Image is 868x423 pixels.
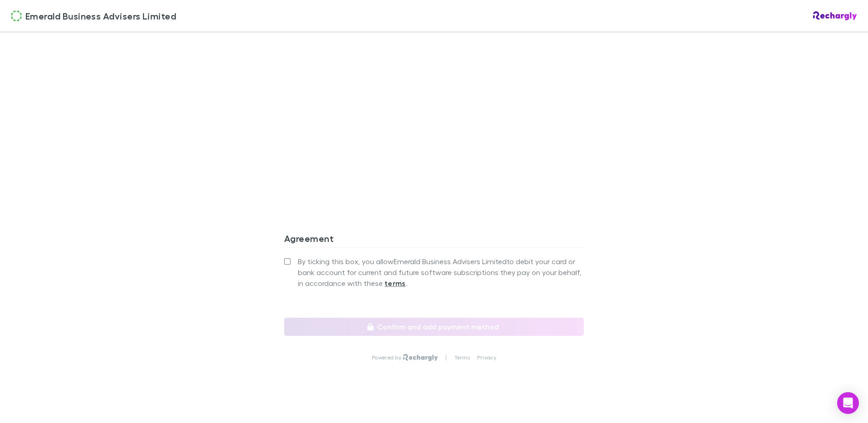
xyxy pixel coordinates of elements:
[445,354,447,361] p: |
[813,11,857,20] img: Rechargly Logo
[372,354,403,361] p: Powered by
[403,354,438,361] img: Rechargly Logo
[385,279,406,288] strong: terms
[477,354,496,361] a: Privacy
[11,10,22,21] img: Emerald Business Advisers Limited's Logo
[284,233,584,247] h3: Agreement
[298,256,584,289] span: By ticking this box, you allow Emerald Business Advisers Limited to debit your card or bank accou...
[284,318,584,336] button: Confirm and add payment method
[454,354,470,361] a: Terms
[837,392,859,414] div: Open Intercom Messenger
[25,9,176,23] span: Emerald Business Advisers Limited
